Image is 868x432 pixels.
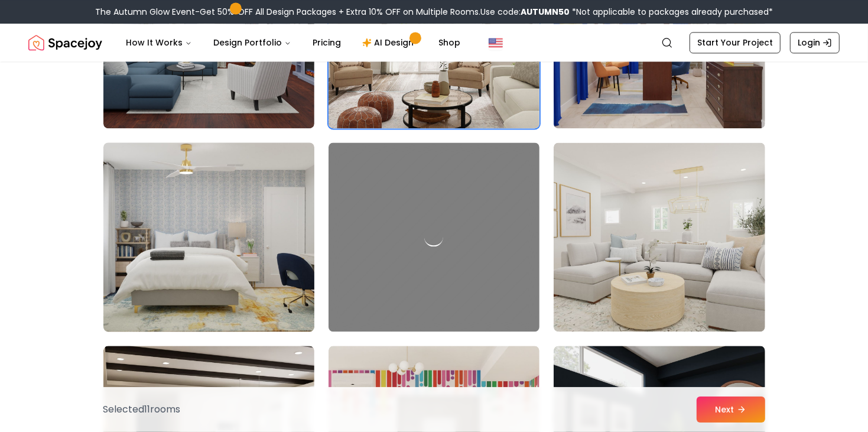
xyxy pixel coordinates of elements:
[116,31,201,54] button: How It Works
[489,35,503,50] img: United States
[480,6,570,18] span: Use code:
[554,142,765,332] img: Room room-33
[521,6,570,18] b: AUTUMN50
[28,31,102,54] a: Spacejoy
[28,24,840,61] nav: Global
[98,138,320,336] img: Room room-31
[103,402,181,417] p: Selected 11 room s
[429,31,470,54] a: Shop
[303,31,350,54] a: Pricing
[28,31,102,54] img: Spacejoy Logo
[353,31,427,54] a: AI Design
[570,6,773,18] span: *Not applicable to packages already purchased*
[790,32,840,53] a: Login
[690,32,781,53] a: Start Your Project
[95,6,773,18] div: The Autumn Glow Event-Get 50% OFF All Design Packages + Extra 10% OFF on Multiple Rooms.
[204,31,301,54] button: Design Portfolio
[697,397,765,423] button: Next
[116,31,470,54] nav: Main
